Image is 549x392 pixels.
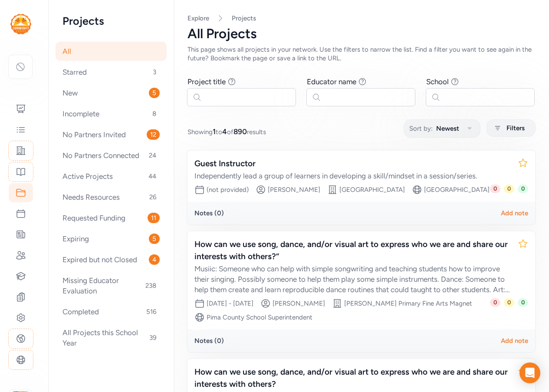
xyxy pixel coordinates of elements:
div: (not provided) [207,185,249,194]
div: Starred [56,63,167,82]
span: 0 [490,184,500,193]
img: logo [10,14,31,34]
div: All [56,42,167,61]
div: How can we use song, dance, and/or visual art to express who we are and share our interests with ... [194,238,511,263]
div: Notes ( 0 ) [194,209,224,217]
div: [PERSON_NAME] [268,185,320,194]
div: How can we use song, dance, and/or visual art to express who we are and share our interests with ... [194,366,511,390]
div: [GEOGRAPHIC_DATA] [424,185,490,194]
span: 5 [149,234,160,244]
div: Educator name [307,76,356,87]
div: Needs Resources [56,188,167,207]
div: School [426,76,449,87]
span: 24 [145,150,160,161]
span: 0 [518,298,528,307]
span: Sort by: [409,123,433,134]
div: Add note [501,209,528,217]
div: Musiic: Someone who can help with simple songwriting and teaching students how to improve their s... [194,264,511,295]
div: Add note [501,336,528,345]
span: 4 [149,254,160,265]
span: 8 [149,109,160,119]
div: Project title [187,76,226,87]
div: Open Intercom Messenger [519,362,540,383]
span: 1 [213,127,216,136]
span: 12 [147,129,160,140]
div: [PERSON_NAME] [273,299,325,308]
span: 39 [146,333,160,343]
div: Incomplete [56,104,167,123]
div: Requested Funding [56,208,167,227]
span: 3 [149,67,160,77]
span: 0 [490,298,500,307]
span: 0 [518,184,528,193]
div: Active Projects [56,167,167,186]
span: 26 [146,192,160,202]
div: Guest Instructor [194,158,511,170]
div: Missing Educator Evaluation [56,271,167,300]
span: 44 [145,171,160,181]
span: 0 [504,184,514,193]
div: This page shows all projects in your network. Use the filters to narrow the list. Find a filter y... [187,45,535,63]
span: 238 [142,280,160,291]
div: Expired but not Closed [56,250,167,269]
span: 4 [222,127,227,136]
a: Explore [187,14,209,22]
div: Notes ( 0 ) [194,336,224,345]
span: Showing to of results [187,126,266,137]
span: 890 [233,127,247,136]
div: [DATE] - [DATE] [207,299,253,308]
button: Sort by:Newest [404,119,480,138]
div: [PERSON_NAME] Primary Fine Arts Magnet [344,299,472,308]
h2: Projects [62,14,160,28]
div: [GEOGRAPHIC_DATA] [339,185,405,194]
span: 0 [504,298,514,307]
div: Expiring [56,229,167,248]
div: New [56,83,167,102]
div: All Projects this School Year [56,323,167,352]
span: Filters [506,123,525,133]
span: 5 [149,88,160,98]
div: No Partners Connected [56,146,167,165]
div: All Projects [187,26,535,42]
span: 516 [143,306,160,317]
div: Independently lead a group of learners in developing a skill/mindset in a session/series. [194,171,511,181]
span: Newest [436,123,459,134]
div: Completed [56,302,167,321]
div: Pima County School Superintendent [207,313,312,322]
div: No Partners Invited [56,125,167,144]
a: Projects [232,14,256,23]
span: 11 [148,213,160,223]
nav: Breadcrumb [187,14,535,23]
